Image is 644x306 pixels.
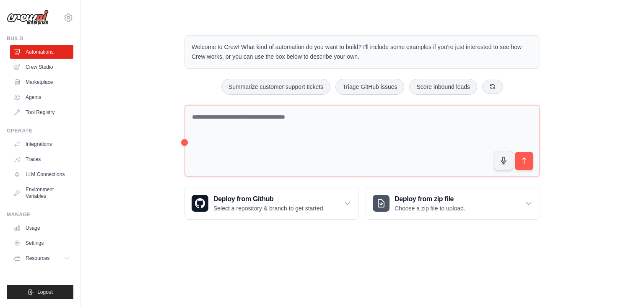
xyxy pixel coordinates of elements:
[37,289,53,296] span: Logout
[213,194,325,204] h3: Deploy from Github
[7,127,73,134] div: Operate
[10,183,73,203] a: Environment Variables
[7,35,73,42] div: Build
[10,221,73,235] a: Usage
[10,252,73,265] button: Resources
[10,75,73,89] a: Marketplace
[10,91,73,104] a: Agents
[10,236,73,250] a: Settings
[395,204,465,213] p: Choose a zip file to upload.
[10,137,73,151] a: Integrations
[26,255,49,262] span: Resources
[10,60,73,74] a: Crew Studio
[335,79,404,95] button: Triage GitHub issues
[7,10,49,26] img: Logo
[221,79,330,95] button: Summarize customer support tickets
[10,153,73,166] a: Traces
[395,194,465,204] h3: Deploy from zip file
[409,79,477,95] button: Score inbound leads
[7,211,73,218] div: Manage
[10,106,73,119] a: Tool Registry
[213,204,325,213] p: Select a repository & branch to get started.
[7,285,73,299] button: Logout
[192,42,533,62] p: Welcome to Crew! What kind of automation do you want to build? I'll include some examples if you'...
[10,45,73,59] a: Automations
[10,168,73,181] a: LLM Connections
